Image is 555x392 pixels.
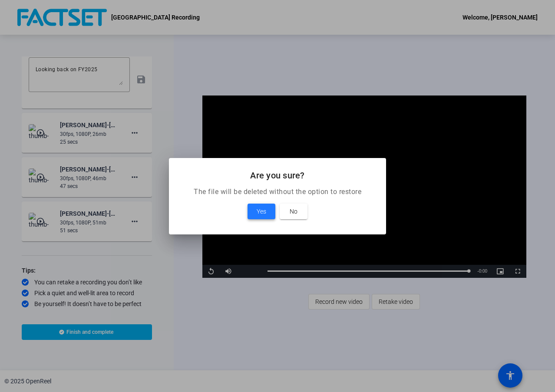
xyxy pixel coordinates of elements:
button: Yes [248,204,275,219]
span: No [290,206,297,217]
span: Yes [257,206,266,217]
h2: Are you sure? [179,168,376,182]
p: The file will be deleted without the option to restore [179,187,376,197]
button: No [280,204,307,219]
